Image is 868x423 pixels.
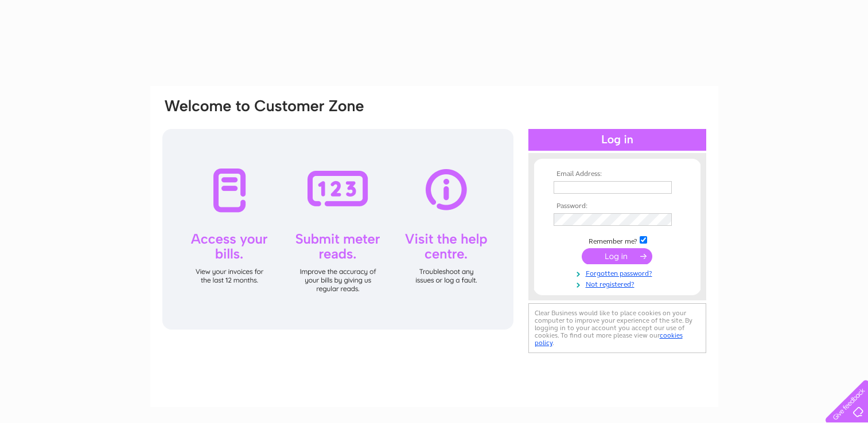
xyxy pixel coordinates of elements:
a: Forgotten password? [554,267,684,278]
a: Not registered? [554,278,684,289]
a: cookies policy [535,331,683,347]
td: Remember me? [551,234,684,246]
input: Submit [582,248,652,264]
th: Email Address: [551,170,684,178]
div: Clear Business would like to place cookies on your computer to improve your experience of the sit... [528,303,706,353]
th: Password: [551,202,684,210]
